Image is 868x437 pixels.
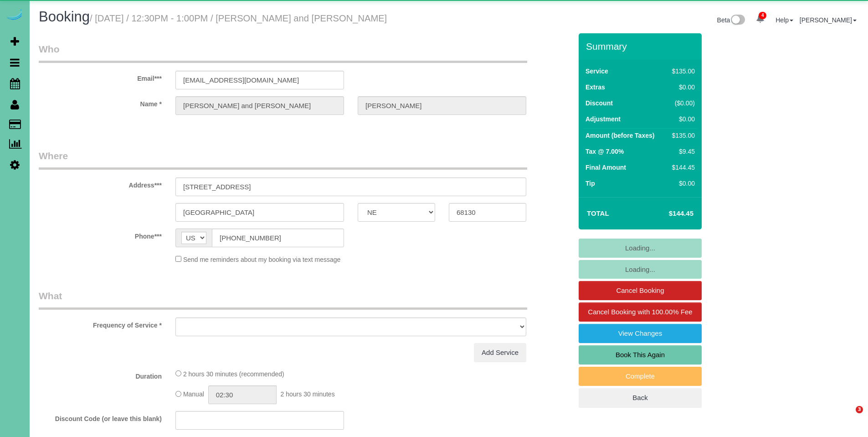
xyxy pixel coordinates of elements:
[579,345,702,364] a: Book This Again
[586,163,626,172] label: Final Amount
[32,317,169,330] label: Frequency of Service *
[668,131,695,140] div: $135.00
[90,13,387,23] small: / [DATE] / 12:30PM - 1:00PM / [PERSON_NAME] and [PERSON_NAME]
[586,131,654,140] label: Amount (before Taxes)
[730,15,745,26] img: New interface
[579,388,702,407] a: Back
[751,9,769,29] a: 4
[668,114,695,124] div: $0.00
[32,369,169,381] label: Duration
[668,179,695,188] div: $0.00
[183,391,204,398] span: Manual
[586,41,697,52] h3: Summary
[579,302,702,322] a: Cancel Booking with 100.00% Fee
[183,256,341,263] span: Send me reminders about my booking via text message
[668,99,695,108] div: ($0.00)
[5,9,24,22] img: Automaid Logo
[586,99,613,108] label: Discount
[587,209,609,217] strong: Total
[717,16,745,24] a: Beta
[856,406,863,413] span: 3
[32,411,169,423] label: Discount Code (or leave this blank)
[668,147,695,156] div: $9.45
[32,96,169,109] label: Name *
[668,163,695,172] div: $144.45
[668,83,695,92] div: $0.00
[586,114,621,124] label: Adjustment
[183,370,284,378] span: 2 hours 30 minutes (recommended)
[39,289,527,310] legend: What
[588,308,692,316] span: Cancel Booking with 100.00% Fee
[586,67,608,76] label: Service
[776,16,793,24] a: Help
[837,406,859,428] iframe: Intercom live chat
[642,210,693,218] h4: $144.45
[281,391,335,398] span: 2 hours 30 minutes
[668,67,695,76] div: $135.00
[586,179,595,188] label: Tip
[39,42,527,63] legend: Who
[579,281,702,300] a: Cancel Booking
[586,147,624,156] label: Tax @ 7.00%
[474,343,526,362] a: Add Service
[39,9,90,25] span: Booking
[759,12,766,19] span: 4
[579,324,702,343] a: View Changes
[39,149,527,170] legend: Where
[800,16,857,24] a: [PERSON_NAME]
[586,83,605,92] label: Extras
